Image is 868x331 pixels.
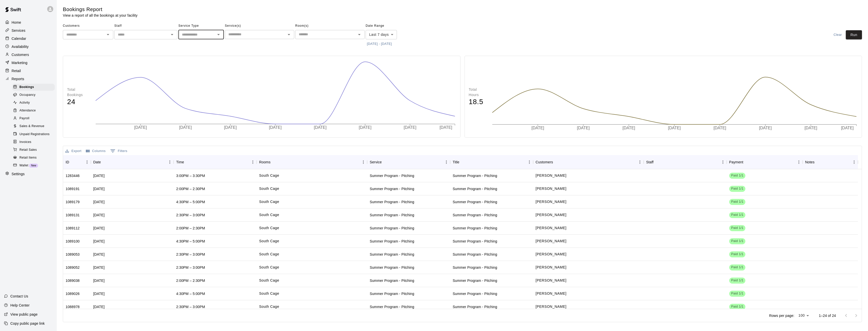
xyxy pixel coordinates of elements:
h4: 18.5 [469,98,487,106]
div: Service [370,155,382,169]
span: Invoices [19,140,31,145]
div: Summer Program - Pitching [453,213,497,218]
tspan: [DATE] [269,125,282,130]
tspan: [DATE] [134,125,147,130]
button: Menu [166,158,174,166]
div: Payment [729,155,743,169]
span: Activity [19,100,30,105]
p: Calendar [12,36,26,41]
div: Tue, Aug 12, 2025 [93,304,105,309]
span: Staff [114,22,177,30]
p: South Cage [259,252,279,257]
p: South Cage [259,212,279,218]
p: View public page [10,312,38,317]
div: Summer Program - Pitching [453,278,497,283]
button: Sort [382,159,389,166]
button: Open [104,31,112,38]
div: 2:30PM – 3:00PM [176,265,205,270]
div: Staff [646,155,654,169]
div: Summer Program - Pitching [453,226,497,231]
div: 2:30PM – 3:00PM [176,213,205,218]
a: Customers [4,51,53,58]
button: Select columns [85,147,107,155]
span: Paid 1/1 [729,265,746,270]
div: Summer Program - Pitching [453,239,497,244]
div: Tue, Aug 12, 2025 [93,173,105,178]
div: 1089026 [66,291,80,296]
div: Rooms [259,155,270,169]
div: Reports [4,75,53,83]
button: Sort [553,159,560,166]
div: Marketing [4,59,53,67]
p: Marketing [12,60,28,65]
tspan: [DATE] [759,126,772,130]
div: Summer Program - Pitching [370,226,414,231]
div: Notes [803,155,858,169]
a: Unpaid Registrations [12,130,57,138]
p: Customers [12,52,29,57]
div: Summer Program - Pitching [370,252,414,257]
a: Attendance [12,107,57,115]
div: Wed, Aug 06, 2025 [93,239,105,244]
button: Menu [443,158,450,166]
div: 2:00PM – 2:30PM [176,186,205,191]
span: Unpaid Registrations [19,132,49,137]
span: Payroll [19,116,29,121]
tspan: [DATE] [804,126,817,130]
span: Paid 1/1 [729,186,746,191]
div: Customers [536,155,553,169]
button: Open [285,31,292,38]
span: Paid 1/1 [729,199,746,204]
span: Paid 1/1 [729,291,746,296]
div: Sales & Revenue [12,123,55,130]
a: Calendar [4,35,53,42]
div: Bookings [12,84,55,91]
div: Retail Sales [12,146,55,154]
button: Open [169,31,176,38]
div: Summer Program - Pitching [370,291,414,296]
a: Bookings [12,83,57,91]
p: Kailer Smith [536,238,566,244]
div: Summer Program - Pitching [453,173,497,178]
div: ID [66,155,69,169]
span: Paid 1/1 [729,278,746,283]
div: 3:00PM – 3:30PM [176,173,205,178]
button: Menu [850,158,858,166]
button: Show filters [109,147,129,155]
div: 2:30PM – 3:00PM [176,304,205,309]
div: Services [4,27,53,34]
div: Summer Program - Pitching [453,199,497,204]
div: Thu, Aug 07, 2025 [93,186,105,191]
div: 100 [796,312,811,319]
p: South Cage [259,186,279,191]
p: Copy public page link [10,321,45,326]
div: Unpaid Registrations [12,131,55,138]
div: Summer Program - Pitching [370,239,414,244]
tspan: [DATE] [439,125,452,130]
button: Sort [69,159,76,166]
div: Home [4,19,53,26]
span: Service Type [178,22,224,30]
a: Settings [4,170,53,178]
div: Retail [4,67,53,75]
span: Date Range [366,22,410,30]
tspan: [DATE] [224,125,237,130]
tspan: [DATE] [359,125,371,130]
div: Availability [4,43,53,50]
button: Sort [184,159,191,166]
p: South Cage [259,225,279,231]
p: Don Larson [536,265,566,270]
button: Open [215,31,222,38]
a: Sales & Revenue [12,123,57,130]
span: Service(s) [225,22,294,30]
button: Menu [636,158,644,166]
div: Occupancy [12,92,55,99]
div: Service [367,155,450,169]
div: Payroll [12,115,55,122]
div: Invoices [12,139,55,146]
a: Invoices [12,138,57,146]
p: 1–24 of 24 [819,313,836,318]
a: Retail Items [12,154,57,162]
